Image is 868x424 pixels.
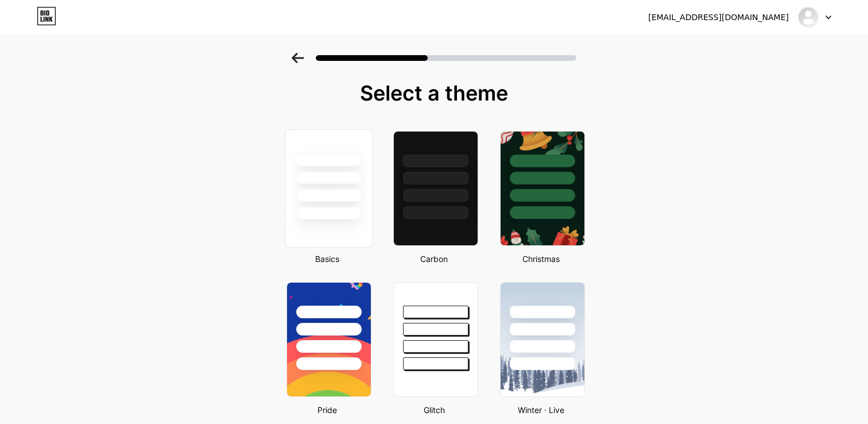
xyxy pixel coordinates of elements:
[648,11,789,24] div: [EMAIL_ADDRESS][DOMAIN_NAME]
[283,253,371,265] div: Basics
[497,253,585,265] div: Christmas
[282,82,586,105] div: Select a theme
[390,404,478,416] div: Glitch
[797,6,819,28] img: stardental
[497,404,585,416] div: Winter · Live
[390,253,478,265] div: Carbon
[283,404,371,416] div: Pride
